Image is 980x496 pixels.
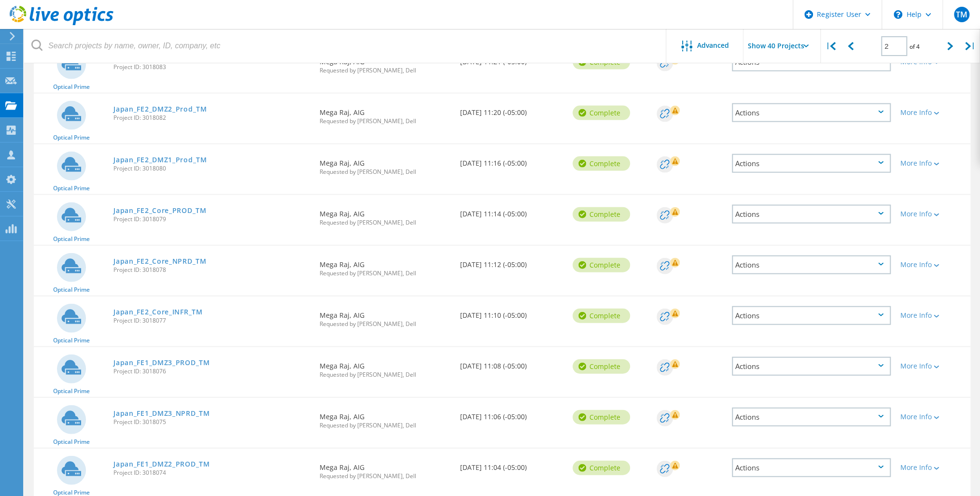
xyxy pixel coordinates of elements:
div: [DATE] 11:06 (-05:00) [455,398,568,430]
span: Requested by [PERSON_NAME], Dell [320,473,450,479]
span: Optical Prime [53,287,90,293]
div: [DATE] 11:12 (-05:00) [455,246,568,278]
a: Live Optics Dashboard [10,20,113,27]
span: Project ID: 3018076 [113,368,310,374]
div: [DATE] 11:14 (-05:00) [455,195,568,227]
div: More Info [900,413,966,420]
div: [DATE] 11:04 (-05:00) [455,449,568,481]
span: Optical Prime [53,185,90,191]
div: Actions [732,357,891,376]
span: Requested by [PERSON_NAME], Dell [320,68,450,73]
div: [DATE] 11:10 (-05:00) [455,297,568,328]
span: Requested by [PERSON_NAME], Dell [320,118,450,124]
div: Mega Raj, AIG [315,246,455,286]
div: Actions [732,154,891,173]
span: Optical Prime [53,135,90,141]
div: Actions [732,103,891,122]
div: Mega Raj, AIG [315,195,455,235]
div: Actions [732,306,891,325]
span: Requested by [PERSON_NAME], Dell [320,321,450,327]
span: TM [955,11,967,18]
span: Project ID: 3018082 [113,115,310,121]
input: Search projects by name, owner, ID, company, etc [24,29,667,63]
div: Actions [732,408,891,426]
a: Japan_FE2_Core_INFR_TM [113,309,202,315]
div: Mega Raj, AIG [315,94,455,134]
div: [DATE] 11:08 (-05:00) [455,347,568,379]
div: Complete [573,207,630,222]
div: More Info [900,261,966,268]
div: More Info [900,312,966,319]
div: Complete [573,359,630,374]
a: Japan_FE2_Core_NPRD_TM [113,258,206,265]
span: Project ID: 3018078 [113,267,310,273]
span: of 4 [910,43,920,51]
div: | [821,29,840,63]
div: | [960,29,980,63]
div: Mega Raj, AIG [315,144,455,184]
span: Advanced [697,42,729,49]
span: Optical Prime [53,236,90,242]
svg: \n [894,10,902,19]
div: Complete [573,410,630,425]
span: Optical Prime [53,490,90,496]
div: More Info [900,160,966,167]
span: Project ID: 3018075 [113,419,310,425]
div: More Info [900,363,966,369]
span: Project ID: 3018077 [113,318,310,324]
a: Japan_FE1_DMZ2_PROD_TM [113,461,210,468]
div: Mega Raj, AIG [315,398,455,438]
div: Actions [732,458,891,477]
div: More Info [900,464,966,471]
div: Actions [732,255,891,274]
div: Complete [573,309,630,323]
a: Japan_FE2_DMZ2_Prod_TM [113,106,207,113]
a: Japan_FE2_Core_PROD_TM [113,207,206,214]
div: Mega Raj, AIG [315,347,455,387]
span: Project ID: 3018083 [113,64,310,70]
span: Requested by [PERSON_NAME], Dell [320,423,450,428]
span: Requested by [PERSON_NAME], Dell [320,372,450,378]
div: More Info [900,109,966,116]
div: [DATE] 11:20 (-05:00) [455,94,568,126]
span: Optical Prime [53,439,90,445]
div: Complete [573,106,630,120]
div: Mega Raj, AIG [315,449,455,489]
div: Complete [573,461,630,475]
span: Optical Prime [53,338,90,343]
span: Requested by [PERSON_NAME], Dell [320,270,450,276]
div: More Info [900,211,966,217]
div: Mega Raj, AIG [315,297,455,337]
a: Japan_FE1_DMZ3_PROD_TM [113,359,210,366]
span: Project ID: 3018079 [113,216,310,222]
span: Requested by [PERSON_NAME], Dell [320,169,450,175]
div: Actions [732,205,891,224]
span: Optical Prime [53,84,90,90]
span: Project ID: 3018080 [113,166,310,171]
a: Japan_FE1_DMZ3_NPRD_TM [113,410,210,417]
span: Requested by [PERSON_NAME], Dell [320,220,450,226]
div: Complete [573,156,630,171]
div: [DATE] 11:16 (-05:00) [455,144,568,176]
span: Optical Prime [53,388,90,394]
span: Project ID: 3018074 [113,470,310,476]
div: Complete [573,258,630,272]
a: Japan_FE2_DMZ1_Prod_TM [113,156,207,163]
